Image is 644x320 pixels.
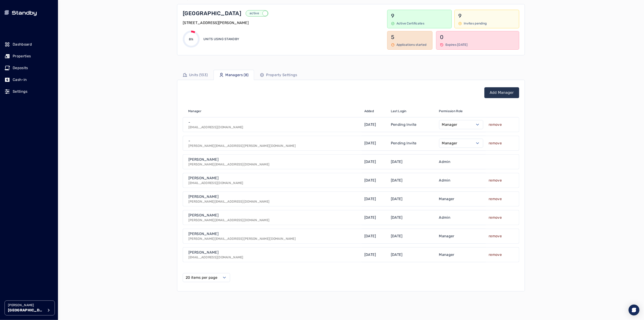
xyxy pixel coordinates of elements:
[8,308,44,313] p: [GEOGRAPHIC_DATA]
[490,90,514,95] a: Add Manager
[214,70,254,80] a: Managers (8)
[188,109,201,114] span: Manager
[188,144,296,148] p: [PERSON_NAME][EMAIL_ADDRESS][PERSON_NAME][DOMAIN_NAME]
[364,141,376,146] p: [DATE]
[188,175,219,181] p: [PERSON_NAME]
[183,10,381,17] a: [GEOGRAPHIC_DATA]active
[439,233,454,239] p: Manager
[188,157,219,162] p: [PERSON_NAME]
[188,231,219,237] p: [PERSON_NAME]
[246,10,268,17] button: active
[364,196,376,202] p: [DATE]
[439,120,483,129] button: Select open
[629,305,639,315] div: Open Intercom Messenger
[188,213,219,218] p: [PERSON_NAME]
[203,37,239,41] p: Units using Standby
[391,141,416,146] p: Pending Invite
[464,21,487,26] p: Invites pending
[391,215,403,220] p: [DATE]
[177,70,214,80] a: Units (133)
[5,51,53,61] a: Properties
[439,178,451,183] p: Admin
[183,10,241,17] p: [GEOGRAPHIC_DATA]
[439,109,463,114] span: Permission Role
[439,215,451,220] p: Admin
[188,162,269,167] p: [PERSON_NAME][EMAIL_ADDRESS][DOMAIN_NAME]
[489,196,502,202] button: remove
[489,215,502,220] button: remove
[13,77,27,82] p: Cash-in
[439,252,454,257] p: Manager
[246,11,262,16] p: active
[364,215,376,220] p: [DATE]
[364,233,376,239] p: [DATE]
[391,233,403,239] p: [DATE]
[439,196,454,202] p: Manager
[188,181,243,185] p: [EMAIL_ADDRESS][DOMAIN_NAME]
[440,34,515,41] p: 0
[489,252,502,257] button: remove
[391,12,448,19] p: 9
[442,141,457,146] label: Manager
[489,122,502,127] button: remove
[458,12,515,19] p: 9
[442,122,457,127] label: Manager
[188,237,296,241] p: [PERSON_NAME][EMAIL_ADDRESS][PERSON_NAME][DOMAIN_NAME]
[5,63,53,73] a: Deposits
[188,138,190,144] p: -
[391,252,403,257] p: [DATE]
[364,122,376,127] p: [DATE]
[188,125,243,130] p: [EMAIL_ADDRESS][DOMAIN_NAME]
[188,194,219,199] p: [PERSON_NAME]
[484,87,519,98] button: Add Manager
[183,273,230,282] button: Select open
[364,109,374,114] span: Added
[439,159,451,165] p: Admin
[188,250,219,255] p: [PERSON_NAME]
[391,196,403,202] p: [DATE]
[183,20,249,26] p: [STREET_ADDRESS][PERSON_NAME]
[226,72,249,78] p: Managers (8)
[489,233,502,239] button: remove
[391,109,406,114] span: Last Login
[8,303,44,308] p: [PERSON_NAME]
[391,159,403,165] p: [DATE]
[396,43,427,47] p: Applications started
[188,255,243,260] p: [EMAIL_ADDRESS][DOMAIN_NAME]
[5,75,53,85] a: Cash-in
[5,301,55,315] button: [PERSON_NAME][GEOGRAPHIC_DATA]
[391,122,416,127] p: Pending Invite
[186,275,217,280] label: 20 items per page
[396,21,424,26] p: Active Certificates
[13,89,28,94] p: Settings
[13,65,28,71] p: Deposits
[445,43,468,47] p: Expires [DATE]
[489,141,502,146] button: remove
[391,34,429,41] p: 5
[189,72,208,78] p: Units (133)
[254,70,303,80] a: Property Settings
[13,42,32,47] p: Dashboard
[5,87,53,97] a: Settings
[364,159,376,165] p: [DATE]
[13,53,31,59] p: Properties
[5,39,53,49] a: Dashboard
[189,37,194,42] p: 8%
[489,178,502,183] button: remove
[188,218,269,223] p: [PERSON_NAME][EMAIL_ADDRESS][DOMAIN_NAME]
[188,120,190,125] p: -
[364,252,376,257] p: [DATE]
[439,139,483,148] button: Select open
[188,199,269,204] p: [PERSON_NAME][EMAIL_ADDRESS][DOMAIN_NAME]
[364,178,376,183] p: [DATE]
[391,178,403,183] p: [DATE]
[266,72,297,78] p: Property Settings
